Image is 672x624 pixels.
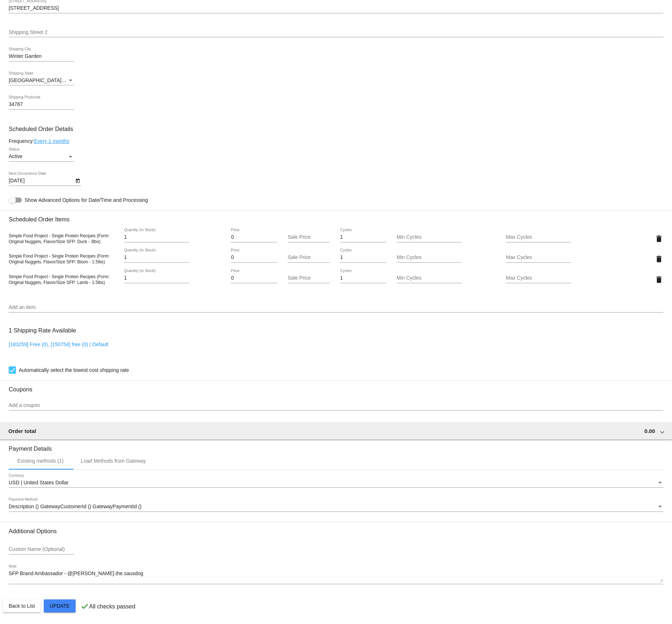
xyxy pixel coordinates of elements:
span: USD | United States Dollar [9,480,68,485]
h3: Scheduled Order Details [9,126,663,132]
h3: 1 Shipping Rate Available [9,323,76,338]
input: Min Cycles [397,275,462,281]
input: Quantity (In Stock) [124,275,189,281]
input: Min Cycles [397,234,462,240]
input: Add a coupon [9,403,663,408]
mat-icon: check [80,602,89,611]
button: Back to List [3,599,41,612]
mat-select: Currency [9,480,663,486]
input: Shipping Postcode [9,102,74,107]
input: Sale Price [288,234,330,240]
span: Order total [8,428,36,434]
input: Next Occurrence Date [9,178,74,184]
input: Cycles [340,234,386,240]
input: Cycles [340,275,386,281]
mat-select: Payment Method [9,504,663,510]
input: Custom Name (Optional) [9,547,74,552]
h3: Payment Details [9,440,663,452]
a: [183259] Free (0), [150754] free (0) | Default [9,341,108,347]
div: Load Methods from Gateway [81,458,146,464]
input: Quantity (In Stock) [124,255,189,260]
p: All checks passed [89,603,135,610]
input: Price [231,275,277,281]
input: Price [231,234,277,240]
input: Quantity (In Stock) [124,234,189,240]
input: Shipping Street 2 [9,30,663,35]
h3: Scheduled Order Items [9,211,663,223]
input: Min Cycles [397,255,462,260]
button: Update [44,599,76,612]
span: Description () GatewayCustomerId () GatewayPaymentId () [9,504,141,509]
input: Max Cycles [506,275,571,281]
span: [GEOGRAPHIC_DATA] | [US_STATE] [9,77,94,83]
mat-icon: delete [655,275,663,284]
input: Max Cycles [506,255,571,260]
span: Update [50,603,70,609]
a: Every 1 months [34,138,69,144]
div: Frequency: [9,138,663,144]
mat-select: Status [9,154,74,160]
mat-icon: delete [655,255,663,263]
span: Simple Food Project - Single Protein Recipes (Form: Original Nuggets, Flavor/Size SFP: Lamb - 1.5... [9,274,110,285]
span: Back to List [9,603,35,609]
span: Automatically select the lowest cost shipping rate [19,366,129,374]
span: Simple Food Project - Single Protein Recipes (Form: Original Nuggets, Flavor/Size SFP: Duck - 3lbs) [9,233,110,244]
h3: Additional Options [9,528,663,535]
span: Simple Food Project - Single Protein Recipes (Form: Original Nuggets, Flavor/Size SFP: Bison - 1.... [9,254,110,264]
span: Active [9,153,22,159]
input: Sale Price [288,275,330,281]
span: 0.00 [644,428,655,434]
input: Add an item [9,305,663,310]
input: Max Cycles [506,234,571,240]
span: Show Advanced Options for Date/Time and Processing [25,196,148,204]
div: Existing methods (1) [17,458,64,464]
input: Sale Price [288,255,330,260]
mat-select: Shipping State [9,78,74,84]
h3: Coupons [9,381,663,393]
input: Cycles [340,255,386,260]
input: Shipping Street 1 [9,5,663,11]
input: Price [231,255,277,260]
mat-icon: delete [655,234,663,243]
input: Shipping City [9,54,74,59]
button: Open calendar [74,177,81,184]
